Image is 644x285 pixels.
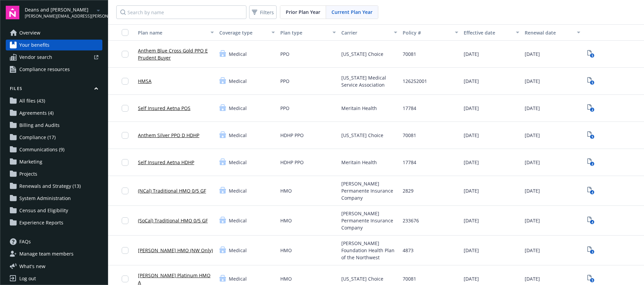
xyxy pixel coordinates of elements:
[122,188,128,194] input: Toggle Row Selected
[586,273,597,284] a: View Plan Documents
[19,27,40,38] span: Overview
[591,53,593,58] text: 5
[6,263,56,270] button: What's new
[19,217,63,228] span: Experience Reports
[229,132,247,139] span: Medical
[19,144,64,155] span: Communications (9)
[403,159,416,166] span: 17784
[464,78,479,85] span: [DATE]
[19,181,81,192] span: Renewals and Strategy (13)
[138,132,199,139] a: Anthem Silver PPO D HDHP
[586,103,597,114] a: View Plan Documents
[122,132,128,139] input: Toggle Row Selected
[591,162,593,166] text: 2
[341,180,397,201] span: [PERSON_NAME] Permanente Insurance Company
[138,29,206,36] div: Plan name
[586,185,597,196] span: View Plan Documents
[280,247,292,254] span: HMO
[525,275,540,282] span: [DATE]
[94,6,102,14] a: arrowDropDown
[25,6,94,13] span: Deans and [PERSON_NAME]
[525,132,540,139] span: [DATE]
[219,29,267,36] div: Coverage type
[6,6,19,19] img: navigator-logo.svg
[229,50,247,58] span: Medical
[341,159,377,166] span: Meritain Health
[403,50,416,58] span: 70081
[6,181,102,192] a: Renewals and Strategy (13)
[229,187,247,194] span: Medical
[339,24,400,41] button: Carrier
[19,205,68,216] span: Census and Eligibility
[229,78,247,85] span: Medical
[586,245,597,256] a: View Plan Documents
[122,159,128,166] input: Toggle Row Selected
[25,13,94,19] span: [PERSON_NAME][EMAIL_ADDRESS][PERSON_NAME][DOMAIN_NAME]
[464,275,479,282] span: [DATE]
[6,169,102,179] a: Projects
[6,27,102,38] a: Overview
[464,217,479,224] span: [DATE]
[138,217,208,224] a: (SoCal) Traditional HMO 0/5 GF
[525,247,540,254] span: [DATE]
[138,159,194,166] a: Self Insured Aetna HDHP
[591,135,593,139] text: 5
[6,95,102,106] a: All files (43)
[19,193,71,204] span: System Administration
[280,29,328,36] div: Plan type
[525,50,540,58] span: [DATE]
[229,159,247,166] span: Medical
[122,247,128,254] input: Toggle Row Selected
[138,47,214,61] a: Anthem Blue Cross Gold PPO E Prudent Buyer
[403,247,414,254] span: 4873
[122,217,128,224] input: Toggle Row Selected
[138,78,152,85] a: HMSA
[525,105,540,112] span: [DATE]
[19,108,54,118] span: Agreements (4)
[280,187,292,194] span: HMO
[400,24,461,41] button: Policy #
[286,8,320,16] span: Prior Plan Year
[229,275,247,282] span: Medical
[586,215,597,226] a: View Plan Documents
[403,132,416,139] span: 70081
[19,40,49,50] span: Your benefits
[341,74,397,88] span: [US_STATE] Medical Service Association
[341,29,389,36] div: Carrier
[19,64,70,75] span: Compliance resources
[403,275,416,282] span: 70081
[591,108,593,112] text: 2
[403,187,414,194] span: 2829
[19,169,37,179] span: Projects
[341,105,377,112] span: Meritain Health
[586,157,597,168] a: View Plan Documents
[19,248,74,259] span: Manage team members
[122,29,128,36] input: Select all
[217,24,278,41] button: Coverage type
[522,24,583,41] button: Renewal date
[464,50,479,58] span: [DATE]
[403,105,416,112] span: 17784
[525,159,540,166] span: [DATE]
[280,132,304,139] span: HDHP PPO
[6,248,102,259] a: Manage team members
[19,95,45,106] span: All files (43)
[280,217,292,224] span: HMO
[6,217,102,228] a: Experience Reports
[6,64,102,75] a: Compliance resources
[138,187,206,194] a: (NCal) Traditional HMO 0/5 GF
[525,29,573,36] div: Renewal date
[280,105,289,112] span: PPO
[586,49,597,60] a: View Plan Documents
[341,132,383,139] span: [US_STATE] Choice
[525,187,540,194] span: [DATE]
[138,105,190,112] a: Self Insured Aetna POS
[586,130,597,141] a: View Plan Documents
[6,120,102,131] a: Billing and Audits
[403,217,419,224] span: 233676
